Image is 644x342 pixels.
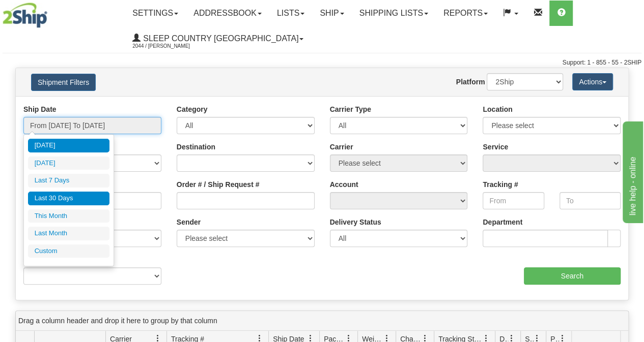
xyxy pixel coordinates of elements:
a: Shipping lists [352,1,436,26]
li: Last 7 Days [28,174,109,188]
a: Reports [436,1,495,26]
button: Actions [572,73,613,90]
li: This Month [28,209,109,223]
label: Ship Date [23,104,57,114]
label: Destination [177,142,215,152]
button: Shipment Filters [31,74,96,91]
label: Order # / Ship Request # [177,179,260,190]
label: Service [483,142,508,152]
img: logo2044.jpg [3,3,47,28]
input: Search [524,267,621,285]
label: Tracking # [483,179,518,190]
input: To [559,192,621,209]
label: Platform [456,77,485,87]
div: Support: 1 - 855 - 55 - 2SHIP [3,58,641,67]
input: From [483,192,544,209]
label: Department [483,217,522,227]
span: 2044 / [PERSON_NAME] [132,41,209,51]
a: Settings [125,1,186,26]
li: [DATE] [28,157,109,170]
label: Location [483,104,512,114]
a: Lists [269,1,312,26]
div: live help - online [8,6,94,18]
a: Addressbook [186,1,269,26]
span: Sleep Country [GEOGRAPHIC_DATA] [141,34,298,43]
label: Carrier Type [330,104,371,114]
a: Ship [312,1,351,26]
div: grid grouping header [16,311,628,331]
label: Category [177,104,208,114]
li: Last 30 Days [28,192,109,205]
li: Last Month [28,227,109,240]
label: Delivery Status [330,217,381,227]
iframe: chat widget [621,119,643,223]
a: Sleep Country [GEOGRAPHIC_DATA] 2044 / [PERSON_NAME] [125,26,311,51]
label: Account [330,179,358,190]
li: [DATE] [28,139,109,152]
li: Custom [28,244,109,258]
label: Carrier [330,142,353,152]
label: Sender [177,217,201,227]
